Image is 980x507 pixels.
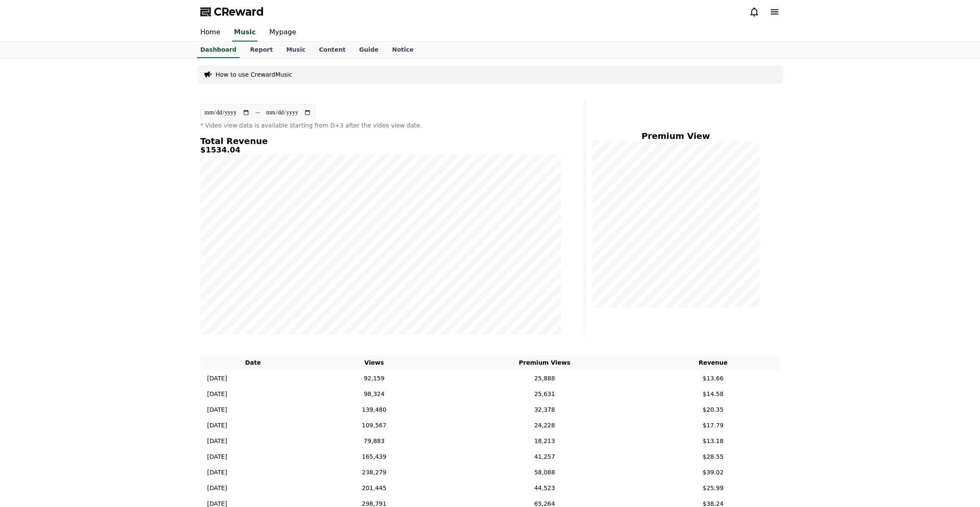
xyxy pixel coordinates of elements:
[214,5,264,19] span: CReward
[647,449,780,465] td: $28.55
[647,480,780,496] td: $25.99
[443,371,646,386] td: 25,888
[306,402,443,418] td: 139,480
[200,121,561,130] p: * Video view data is available starting from D+3 after the video view date.
[207,468,227,477] p: [DATE]
[255,108,260,118] p: ~
[352,42,385,58] a: Guide
[647,386,780,402] td: $14.58
[592,131,759,141] h4: Premium View
[216,70,292,79] a: How to use CrewardMusic
[306,371,443,386] td: 92,159
[200,136,561,146] h4: Total Revenue
[232,24,257,42] a: Music
[263,24,303,42] a: Mypage
[280,42,312,58] a: Music
[385,42,421,58] a: Notice
[306,433,443,449] td: 79,883
[207,390,227,399] p: [DATE]
[443,449,646,465] td: 41,257
[306,480,443,496] td: 201,445
[306,449,443,465] td: 165,439
[647,371,780,386] td: $13.66
[207,374,227,383] p: [DATE]
[194,24,227,42] a: Home
[443,480,646,496] td: 44,523
[647,418,780,433] td: $17.79
[243,42,280,58] a: Report
[443,465,646,480] td: 58,088
[207,405,227,414] p: [DATE]
[647,433,780,449] td: $13.18
[207,484,227,493] p: [DATE]
[443,386,646,402] td: 25,631
[647,355,780,371] th: Revenue
[647,402,780,418] td: $20.35
[647,465,780,480] td: $39.02
[306,418,443,433] td: 109,567
[207,421,227,430] p: [DATE]
[200,5,264,19] a: CReward
[207,452,227,461] p: [DATE]
[207,437,227,446] p: [DATE]
[197,42,240,58] a: Dashboard
[443,355,646,371] th: Premium Views
[312,42,352,58] a: Content
[200,146,561,154] h5: $1534.04
[306,465,443,480] td: 238,279
[306,355,443,371] th: Views
[443,418,646,433] td: 24,228
[200,355,306,371] th: Date
[443,433,646,449] td: 18,213
[443,402,646,418] td: 32,378
[306,386,443,402] td: 98,324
